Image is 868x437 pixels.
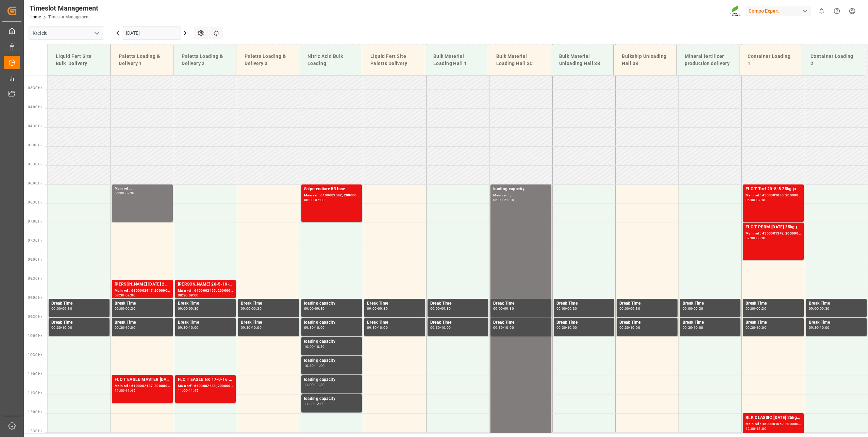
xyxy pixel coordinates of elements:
[116,50,168,70] div: Paletts Loading & Delivery 1
[315,402,325,405] div: 12:00
[630,307,640,310] div: 09:30
[28,334,42,338] span: 10:00 Hr
[493,307,503,310] div: 09:00
[315,364,325,367] div: 11:00
[28,220,42,223] span: 07:00 Hr
[178,300,233,307] div: Break Time
[746,307,755,310] div: 09:00
[115,319,170,326] div: Break Time
[440,326,441,329] div: -
[241,307,251,310] div: 09:00
[304,383,314,386] div: 11:00
[251,307,252,310] div: -
[304,402,314,405] div: 11:30
[28,124,42,128] span: 04:30 Hr
[62,326,72,329] div: 10:00
[493,319,549,326] div: Break Time
[755,237,756,240] div: -
[367,300,422,307] div: Break Time
[314,383,315,386] div: -
[809,319,864,326] div: Break Time
[694,326,703,329] div: 10:00
[441,307,451,310] div: 09:30
[493,300,549,307] div: Break Time
[503,326,504,329] div: -
[187,294,188,297] div: -
[493,198,503,201] div: 06:00
[304,357,360,364] div: loading capacity
[377,307,378,310] div: -
[115,326,124,329] div: 09:30
[630,326,640,329] div: 10:00
[756,198,766,201] div: 07:00
[314,345,315,348] div: -
[61,326,62,329] div: -
[556,50,608,70] div: Bulk Material Unloading Hall 3B
[629,307,630,310] div: -
[115,186,170,192] div: Main ref : ,
[189,326,199,329] div: 10:00
[178,294,188,297] div: 08:30
[441,326,451,329] div: 10:00
[494,50,545,70] div: Bulk Material Loading Hall 3C
[53,50,105,70] div: Liquid Fert Site Bulk Delivery
[556,307,566,310] div: 09:00
[756,427,766,430] div: 13:00
[115,300,170,307] div: Break Time
[683,319,738,326] div: Break Time
[683,300,738,307] div: Break Time
[829,3,845,19] button: Help Center
[241,300,296,307] div: Break Time
[115,294,124,297] div: 08:30
[314,307,315,310] div: -
[755,198,756,201] div: -
[629,326,630,329] div: -
[566,326,567,329] div: -
[619,319,675,326] div: Break Time
[304,193,360,198] div: Main ref : 6100002382, 2000001989
[756,326,766,329] div: 10:00
[304,395,360,402] div: loading capacity
[567,326,577,329] div: 10:00
[503,307,504,310] div: -
[683,326,692,329] div: 09:30
[556,319,612,326] div: Break Time
[126,389,135,392] div: 11:45
[746,300,801,307] div: Break Time
[28,391,42,395] span: 11:30 Hr
[746,427,755,430] div: 12:00
[51,319,107,326] div: Break Time
[304,198,314,201] div: 06:00
[187,389,188,392] div: -
[746,198,755,201] div: 06:00
[566,307,567,310] div: -
[820,326,830,329] div: 10:00
[304,307,314,310] div: 09:00
[692,326,693,329] div: -
[115,288,170,294] div: Main ref : 6100002447, 2000001797
[115,376,170,383] div: FLO T EAGLE MASTER [DATE] 25kg(x40) INTFTL S NK 8-0-24 25kg (x40) INTKGA 0-0-28 25kg (x40) INTFLO...
[619,326,629,329] div: 09:30
[378,326,388,329] div: 10:00
[178,326,188,329] div: 09:30
[694,307,703,310] div: 09:30
[28,410,42,414] span: 12:00 Hr
[115,307,124,310] div: 09:00
[305,50,356,70] div: Nitric Acid Bulk Loading
[126,307,135,310] div: 09:30
[820,307,830,310] div: 09:30
[124,307,126,310] div: -
[126,192,135,195] div: 07:00
[28,162,42,166] span: 05:30 Hr
[115,192,124,195] div: 06:00
[51,326,61,329] div: 09:30
[28,258,42,261] span: 08:00 Hr
[115,389,124,392] div: 11:00
[51,307,61,310] div: 09:00
[493,326,503,329] div: 09:30
[28,239,42,242] span: 07:30 Hr
[28,200,42,204] span: 06:30 Hr
[314,364,315,367] div: -
[124,389,126,392] div: -
[746,193,801,198] div: Main ref : 4500001085, 2000001103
